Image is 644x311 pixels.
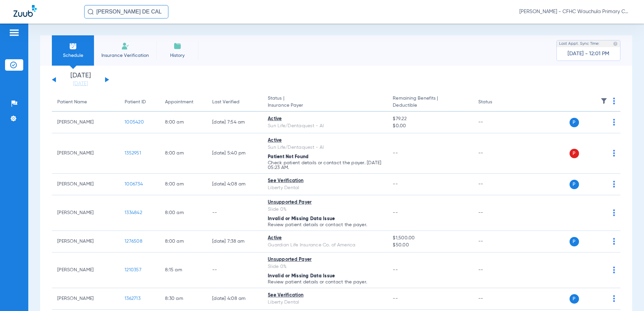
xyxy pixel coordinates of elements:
td: -- [207,195,262,231]
span: History [161,52,193,59]
img: group-dot-blue.svg [613,238,615,245]
span: Schedule [57,52,89,59]
img: group-dot-blue.svg [613,209,615,216]
td: [DATE] 7:54 AM [207,112,262,133]
div: Unsupported Payer [268,256,382,263]
span: Insurance Verification [99,52,151,59]
div: Patient Name [57,99,87,106]
img: group-dot-blue.svg [613,98,615,104]
div: Slide 0% [268,206,382,213]
td: 8:30 AM [160,288,207,310]
div: Appointment [165,99,201,106]
span: -- [393,210,398,215]
span: P [570,118,579,127]
td: 8:00 AM [160,231,207,252]
input: Search for patients [84,5,168,19]
td: [DATE] 4:08 AM [207,174,262,195]
span: 1334842 [125,210,142,215]
img: History [173,42,182,50]
td: -- [473,231,518,252]
div: Last Verified [212,99,239,106]
td: [PERSON_NAME] [52,195,119,231]
span: P [570,237,579,246]
div: Slide 0% [268,263,382,270]
img: last sync help info [613,41,618,46]
img: hamburger-icon [9,29,20,37]
div: Unsupported Payer [268,199,382,206]
span: $1,500.00 [393,235,467,242]
span: Insurance Payer [268,102,382,109]
div: Last Verified [212,99,257,106]
li: [DATE] [60,72,101,87]
iframe: Chat Widget [610,279,644,311]
p: Review patient details or contact the payer. [268,222,382,227]
img: group-dot-blue.svg [613,181,615,187]
td: 8:15 AM [160,252,207,288]
span: 1210357 [125,268,141,272]
td: -- [473,112,518,133]
div: Sun Life/Dentaquest - AI [268,144,382,151]
img: Schedule [69,42,77,50]
span: Invalid or Missing Data Issue [268,274,335,278]
td: -- [473,252,518,288]
span: $0.00 [393,123,467,130]
span: 1362713 [125,296,140,301]
th: Remaining Benefits | [387,93,473,112]
td: [PERSON_NAME] [52,252,119,288]
div: Liberty Dental [268,299,382,306]
span: -- [393,182,398,186]
div: Liberty Dental [268,184,382,192]
div: Sun Life/Dentaquest - AI [268,123,382,130]
span: Invalid or Missing Data Issue [268,216,335,221]
td: [DATE] 5:40 PM [207,133,262,174]
td: -- [473,174,518,195]
div: Active [268,115,382,123]
span: 1005420 [125,120,144,125]
td: 8:00 AM [160,112,207,133]
td: [DATE] 7:38 AM [207,231,262,252]
div: See Verification [268,177,382,184]
img: group-dot-blue.svg [613,267,615,273]
span: Last Appt. Sync Time: [559,40,600,47]
img: Search Icon [88,9,94,15]
img: group-dot-blue.svg [613,119,615,126]
span: 1006734 [125,182,143,186]
a: [DATE] [60,80,101,87]
td: 8:00 AM [160,133,207,174]
td: -- [473,195,518,231]
span: P [570,149,579,158]
img: group-dot-blue.svg [613,150,615,157]
td: -- [207,252,262,288]
div: Patient ID [125,99,154,106]
p: Review patient details or contact the payer. [268,280,382,284]
span: $50.00 [393,242,467,249]
div: Active [268,235,382,242]
td: [PERSON_NAME] [52,231,119,252]
span: 1352951 [125,151,141,155]
td: -- [473,133,518,174]
th: Status | [262,93,387,112]
span: Deductible [393,102,467,109]
img: Zuub Logo [13,5,37,17]
span: Patient Not Found [268,154,309,159]
p: Check patient details or contact the payer. [DATE] 05:23 AM. [268,161,382,170]
div: Active [268,137,382,144]
td: -- [473,288,518,310]
div: Guardian Life Insurance Co. of America [268,242,382,249]
div: Patient Name [57,99,114,106]
span: -- [393,268,398,272]
th: Status [473,93,518,112]
span: -- [393,296,398,301]
td: [PERSON_NAME] [52,133,119,174]
td: [DATE] 4:08 AM [207,288,262,310]
span: P [570,294,579,304]
div: Appointment [165,99,193,106]
td: 8:00 AM [160,195,207,231]
img: Manual Insurance Verification [121,42,129,50]
img: filter.svg [601,98,607,104]
td: [PERSON_NAME] [52,288,119,310]
div: Patient ID [125,99,146,106]
td: [PERSON_NAME] [52,112,119,133]
span: [DATE] - 12:01 PM [568,50,609,57]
